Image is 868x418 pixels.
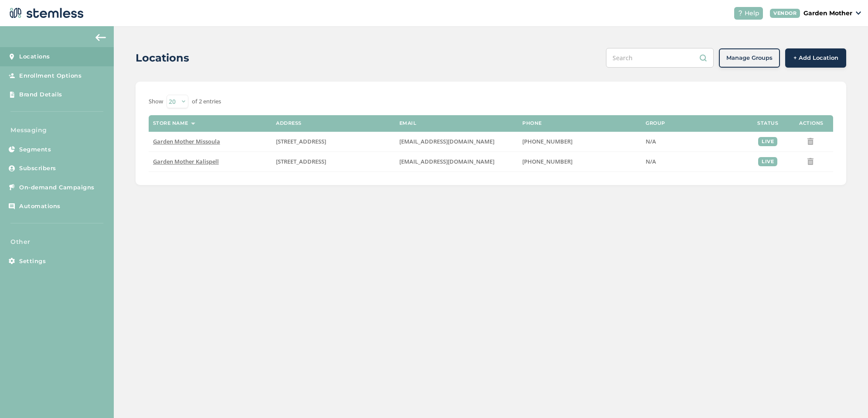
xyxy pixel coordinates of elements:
span: [EMAIL_ADDRESS][DOMAIN_NAME] [399,158,494,165]
label: accounts@gardenmother.com [399,158,514,165]
label: N/A [646,138,742,145]
button: + Add Location [785,48,846,68]
button: Manage Groups [719,48,780,68]
span: Segments [19,145,51,154]
span: On-demand Campaigns [19,183,95,192]
div: live [758,137,777,146]
label: N/A [646,158,742,165]
label: Group [646,120,665,126]
span: Settings [19,257,46,266]
span: Garden Mother Kalispell [153,158,219,165]
span: Automations [19,202,61,211]
label: Store name [153,120,188,126]
div: VENDOR [770,9,800,18]
span: Brand Details [19,90,62,99]
img: icon-arrow-back-accent-c549486e.svg [95,34,106,41]
span: [PHONE_NUMBER] [522,137,572,145]
th: Actions [790,115,833,132]
span: Locations [19,52,50,61]
label: Email [399,120,417,126]
span: Subscribers [19,164,56,173]
span: [EMAIL_ADDRESS][DOMAIN_NAME] [399,137,494,145]
img: icon-sort-1e1d7615.svg [191,123,195,125]
label: Address [276,120,302,126]
label: Status [757,120,778,126]
img: icon_down-arrow-small-66adaf34.svg [856,11,861,15]
img: logo-dark-0685b13c.svg [7,4,84,22]
label: Show [149,97,163,106]
p: Garden Mother [803,9,852,18]
iframe: Chat Widget [824,376,868,418]
span: [STREET_ADDRESS] [276,158,326,165]
span: [PHONE_NUMBER] [522,158,572,165]
label: Phone [522,120,542,126]
label: 1700 South 3rd Street West [276,138,391,145]
span: + Add Location [793,54,838,62]
label: 3250 U.S. Highway 2 East [276,158,391,165]
label: Garden Mother Missoula [153,138,268,145]
span: Manage Groups [726,54,773,62]
label: (406) 407-7206 [522,158,637,165]
div: live [758,157,777,166]
label: accounts@gardenmother.com [399,138,514,145]
span: Help [745,9,759,18]
img: icon-help-white-03924b79.svg [738,10,743,16]
label: (406) 529-3834 [522,138,637,145]
label: of 2 entries [192,97,221,106]
span: Garden Mother Missoula [153,137,220,145]
span: [STREET_ADDRESS] [276,137,326,145]
label: Garden Mother Kalispell [153,158,268,165]
h2: Locations [136,50,189,66]
input: Search [606,48,714,68]
span: Enrollment Options [19,72,82,80]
